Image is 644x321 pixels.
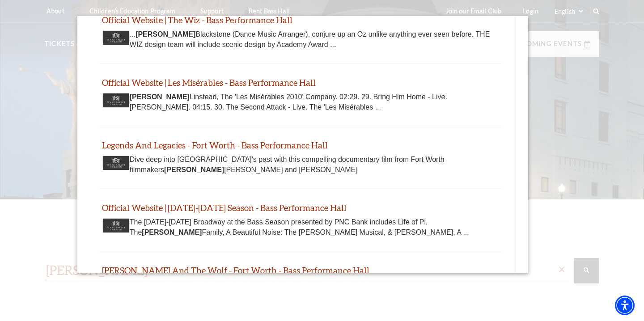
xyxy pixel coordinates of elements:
img: Thumbnail image [102,30,129,45]
img: Thumbnail image [102,93,129,108]
div: The [DATE]-[DATE] Broadway at the Bass Season presented by PNC Bank includes Life of Pi, The Fami... [106,217,496,237]
b: [PERSON_NAME] [164,166,224,173]
a: Official Website | 2025-2026 Season - Bass Performance Hall - open in a new tab [102,203,347,213]
div: ... Blackstone (Dance Music Arranger), conjure up an Oz unlike anything ever seen before. THE WIZ... [106,30,496,50]
div: Accessibility Menu [615,296,635,315]
b: [PERSON_NAME] [130,93,190,101]
a: Legends And Legacies - Fort Worth - Bass Performance Hall - open in a new tab [102,140,328,150]
a: Thumbnail image - open in a new tab [102,158,130,167]
b: [PERSON_NAME] [142,228,202,236]
a: Thumbnail image - open in a new tab [102,96,130,104]
img: Thumbnail image [102,156,129,170]
a: Official Website | Les Misérables - Bass Performance Hall - open in a new tab [102,77,316,88]
a: Thumbnail image - open in a new tab [102,221,130,229]
a: Official Website | The Wiz - Bass Performance Hall - open in a new tab [102,15,292,25]
div: Linstead, The 'Les Misérables 2010' Company. 02:29. 29. Bring Him Home - Live. [PERSON_NAME]. 04:... [106,92,496,112]
div: Dive deep into [GEOGRAPHIC_DATA]'s past with this compelling documentary film from Fort Worth fil... [106,155,496,175]
a: Peter And The Wolf - Fort Worth - Bass Performance Hall - open in a new tab [102,265,369,275]
a: Thumbnail image - open in a new tab [102,33,130,42]
img: Thumbnail image [102,218,129,233]
b: [PERSON_NAME] [136,30,195,38]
